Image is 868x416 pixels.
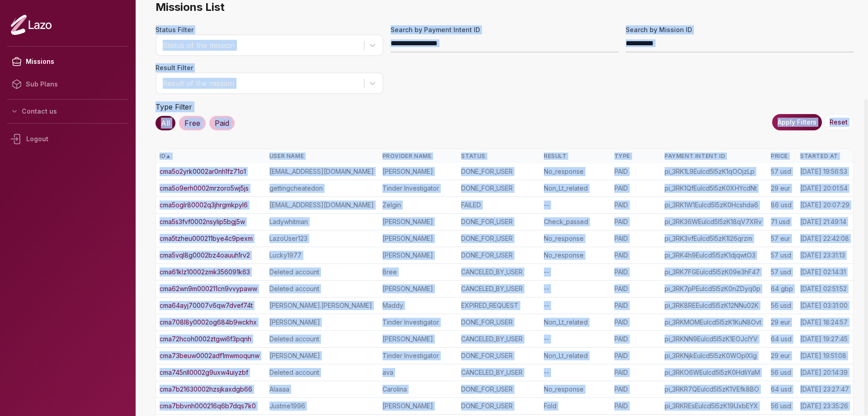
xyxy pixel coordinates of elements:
[382,201,454,210] div: Zelgin
[382,251,454,260] div: [PERSON_NAME]
[544,301,607,310] div: --
[269,268,375,277] div: Deleted account
[544,284,607,293] div: --
[800,153,849,160] div: Started At
[665,167,764,176] div: pi_3RK1L9Eulcd5I5zK1qOOjzLp
[461,251,537,260] div: DONE_FOR_USER
[800,385,849,394] div: [DATE] 23:27:47
[544,318,607,327] div: Non_Lt_related
[269,251,375,260] div: Lucky1977
[382,351,454,360] div: Tinder Investigator
[614,268,657,277] div: PAID
[771,184,793,193] div: 29 eur
[665,301,764,310] div: pi_3RK8REEulcd5I5zK12NNu02K
[382,318,454,327] div: Tinder Investigator
[7,103,128,120] button: Contact us
[544,217,607,226] div: Check_passed
[614,301,657,310] div: PAID
[614,217,657,226] div: PAID
[544,385,607,394] div: No_response
[614,184,657,193] div: PAID
[544,335,607,344] div: --
[614,201,657,210] div: PAID
[800,335,848,344] div: [DATE] 19:27:45
[771,368,793,377] div: 56 usd
[382,368,454,377] div: ava
[160,318,257,327] a: cma708l8y0002og684b9wckhx
[165,153,171,160] span: ▲
[665,385,764,394] div: pi_3RKR7QEulcd5I5zK1VEfk8BO
[461,167,537,176] div: DONE_FOR_USER
[160,268,250,277] a: cma61klz10002zmk356091k63
[391,25,618,34] label: Search by Payment Intent ID
[269,284,375,293] div: Deleted account
[382,234,454,243] div: [PERSON_NAME]
[461,351,537,360] div: DONE_FOR_USER
[824,114,854,130] button: Reset
[160,301,253,310] a: cma64ayj70007v6qw7dvef74t
[382,268,454,277] div: Bree
[163,78,359,89] div: Result of the mission
[665,268,764,277] div: pi_3RK7FGEulcd5I5zK09e3hF47
[800,301,848,310] div: [DATE] 03:31:00
[614,234,657,243] div: PAID
[179,116,206,130] div: Free
[461,268,537,277] div: CANCELED_BY_USER
[461,153,537,160] div: Status
[800,318,848,327] div: [DATE] 18:24:57
[382,167,454,176] div: [PERSON_NAME]
[382,385,454,394] div: Carolina
[160,201,248,210] a: cma5oglr80002q3jhrgmkpyl6
[461,284,537,293] div: CANCELED_BY_USER
[771,284,793,293] div: 64 gbp
[614,318,657,327] div: PAID
[665,217,764,226] div: pi_3RK36WEulcd5I5zK18qV7XRv
[800,184,848,193] div: [DATE] 20:01:54
[160,402,256,411] a: cma7bbvnh000216q6b7dqs7k0
[544,368,607,377] div: --
[771,234,793,243] div: 57 eur
[156,102,192,111] label: Type Filter
[800,167,847,176] div: [DATE] 19:56:53
[544,234,607,243] div: No_response
[544,402,607,411] div: Fold
[800,201,849,210] div: [DATE] 20:07:29
[614,385,657,394] div: PAID
[160,167,246,176] a: cma5o2yrk0002ar0nh1fz71o1
[160,251,250,260] a: cma5vql8g0002bz4oauuh1rv2
[7,73,128,96] a: Sub Plans
[665,335,764,344] div: pi_3RKNN9Eulcd5I5zK1EOJcIYV
[771,351,793,360] div: 29 eur
[461,301,537,310] div: EXPIRED_REQUEST
[156,116,175,130] div: All
[382,217,454,226] div: [PERSON_NAME]
[614,351,657,360] div: PAID
[269,153,375,160] div: User Name
[771,318,793,327] div: 29 eur
[156,63,383,72] label: Result Filter
[771,251,793,260] div: 57 usd
[614,284,657,293] div: PAID
[771,153,793,160] div: Price
[160,153,262,160] div: ID
[614,153,657,160] div: Type
[156,25,383,34] label: Status Filter
[461,201,537,210] div: FAILED
[800,234,849,243] div: [DATE] 22:42:08
[771,217,793,226] div: 71 usd
[461,234,537,243] div: DONE_FOR_USER
[160,368,248,377] a: cma745nll0002g9uxw4uiyzbf
[7,127,128,151] div: Logout
[160,335,251,344] a: cma72hcoh0002ztgwi6f3pqnh
[269,335,375,344] div: Deleted account
[382,184,454,193] div: Tinder Investigator
[800,368,848,377] div: [DATE] 20:14:39
[665,368,764,377] div: pi_3RKO6WEulcd5I5zK0HdliYaM
[771,402,793,411] div: 56 usd
[800,268,846,277] div: [DATE] 02:14:31
[544,201,607,210] div: --
[160,184,249,193] a: cma5o9erh0002mrzoro5wj5js
[269,402,375,411] div: Justme1996
[772,114,822,130] button: Apply Filters
[163,40,359,51] div: Status of the mission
